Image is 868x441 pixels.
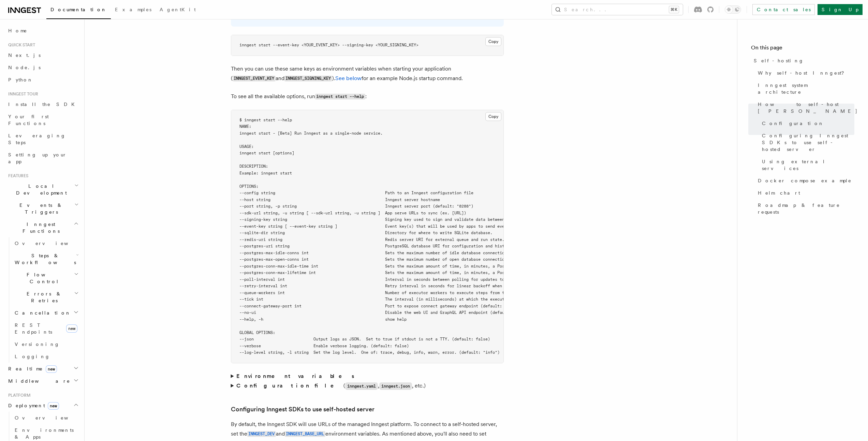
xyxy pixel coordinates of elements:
[751,55,854,67] a: Self-hosting
[239,230,492,235] span: --sqlite-dir string Directory for where to write SQLite database.
[231,381,504,391] summary: Configuration file(inngest.yaml,inngest.json, etc.)
[231,371,504,381] summary: Environment variables
[239,264,609,269] span: --postgres-conn-max-idle-time int Sets the maximum amount of time, in minutes, a PostgreSQL conne...
[335,75,362,81] a: See below
[15,415,85,421] span: Overview
[5,202,74,215] span: Events & Triggers
[8,65,41,70] span: Node.js
[239,204,473,209] span: --port string, -p string Inngest server port (default: "8288")
[239,151,294,155] span: inngest start [options]
[8,102,79,107] span: Install the SDK
[5,393,31,398] span: Platform
[239,43,418,47] span: inngest start --event-key <YOUR_EVENT_KEY> --signing-key <YOUR_SIGNING_KEY>
[5,183,74,196] span: Local Development
[5,42,35,48] span: Quick start
[12,350,80,363] a: Logging
[12,309,71,316] span: Cancellation
[5,98,80,110] a: Install the SDK
[5,221,74,234] span: Inngest Functions
[15,241,85,246] span: Overview
[239,290,559,295] span: --queue-workers int Number of executor workers to execute steps from the queue (default: 100)
[239,297,583,302] span: --tick int The interval (in milliseconds) at which the executor polls the queue (default: 150)
[231,64,504,83] p: Then you can use these same keys as environment variables when starting your application ( and )....
[239,211,466,215] span: --sdk-url string, -u string [ --sdk-url string, -u string ] App serve URLs to sync (ex. [URL])
[236,373,355,379] strong: Environment variables
[15,322,52,335] span: REST Endpoints
[755,187,854,199] a: Helm chart
[46,365,57,373] span: new
[247,430,276,437] a: INNGEST_DEV
[8,27,27,34] span: Home
[755,79,854,98] a: Inngest system architecture
[5,130,80,149] a: Leveraging Steps
[239,304,516,308] span: --connect-gateway-port int Port to expose connect gateway endpoint (default: 8289)
[233,76,276,81] code: INNGEST_EVENT_KEY
[285,430,325,437] a: INNGEST_BASE_URL
[239,118,292,122] span: $ inngest start --help
[12,237,80,249] a: Overview
[12,252,76,266] span: Steps & Workflows
[5,378,70,384] span: Middleware
[156,2,200,18] a: AgentKit
[759,130,854,155] a: Configuring Inngest SDKs to use self-hosted server
[239,350,500,355] span: --log-level string, -l string Set the log level. One of: trace, debug, info, warn, error. (defaul...
[239,277,547,282] span: --poll-interval int Interval in seconds between polling for updates to apps (default: 0)
[758,177,852,184] span: Docker compose example
[239,197,440,202] span: --host string Inngest server hostname
[239,330,275,335] span: GLOBAL OPTIONS:
[758,189,800,196] span: Helm chart
[758,202,854,215] span: Roadmap & feature requests
[669,6,679,13] kbd: ⌘K
[12,412,80,424] a: Overview
[8,52,41,58] span: Next.js
[160,7,196,12] span: AgentKit
[5,399,80,412] button: Deploymentnew
[239,144,254,149] span: USAGE:
[5,74,80,86] a: Python
[755,199,854,218] a: Roadmap & feature requests
[759,117,854,130] a: Configuration
[8,77,33,82] span: Python
[725,5,741,14] button: Toggle dark mode
[15,427,74,440] span: Environments & Apps
[759,155,854,174] a: Using external services
[755,67,854,79] a: Why self-host Inngest?
[5,25,80,37] a: Home
[12,271,74,285] span: Flow Control
[12,338,80,350] a: Versioning
[12,307,80,319] button: Cancellation
[12,288,80,307] button: Errors & Retries
[485,37,501,46] button: Copy
[239,164,268,169] span: DESCRIPTION:
[239,237,703,242] span: --redis-uri string Redis server URI for external queue and run state. Defaults to self-contained,...
[5,49,80,61] a: Next.js
[752,4,815,15] a: Contact sales
[239,344,409,348] span: --verbose Enable verbose logging. (default: false)
[8,114,49,126] span: Your first Functions
[755,174,854,187] a: Docker compose example
[8,133,66,145] span: Leveraging Steps
[5,402,59,409] span: Deployment
[15,354,50,359] span: Logging
[5,91,38,97] span: Inngest tour
[818,4,863,15] a: Sign Up
[751,44,854,55] h4: On this page
[285,431,325,437] code: INNGEST_BASE_URL
[115,7,151,12] span: Examples
[239,284,629,288] span: --retry-interval int Retry interval in seconds for linear backoff when retrying functions - must ...
[5,363,80,375] button: Realtimenew
[239,131,383,136] span: inngest start - [Beta] Run Inngest as a single-node service.
[762,132,854,153] span: Configuring Inngest SDKs to use self-hosted server
[762,158,854,172] span: Using external services
[236,382,343,389] strong: Configuration file
[239,217,555,222] span: --signing-key string Signing key used to sign and validate data between the server and apps.
[5,218,80,237] button: Inngest Functions
[345,382,378,390] code: inngest.yaml
[12,249,80,269] button: Steps & Workflows
[552,4,683,15] button: Search...⌘K
[5,180,80,199] button: Local Development
[5,199,80,218] button: Events & Triggers
[758,82,854,95] span: Inngest system architecture
[8,152,67,164] span: Setting up your app
[5,61,80,74] a: Node.js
